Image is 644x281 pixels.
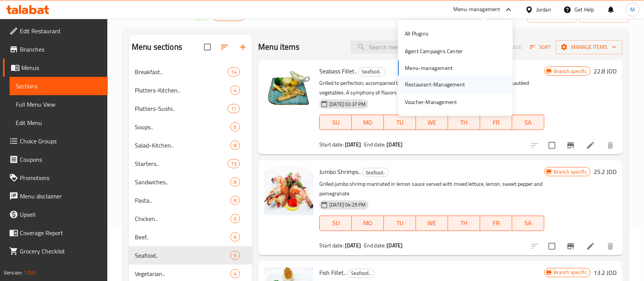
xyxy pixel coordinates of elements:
button: WE [416,115,448,130]
input: search [351,41,441,54]
span: Choice Groups [20,136,102,146]
a: Branches [3,40,108,58]
span: Branches [20,45,102,54]
span: MO [355,117,381,128]
h2: Menu sections [132,41,182,53]
span: SA [515,218,541,229]
span: Select all sections [199,39,215,55]
span: Vegetarian.. [135,269,230,278]
span: TH [451,218,477,229]
a: Edit Restaurant [3,22,108,40]
button: Sort [528,41,553,53]
div: items [230,251,240,260]
a: Promotions [3,169,108,187]
div: All Plugins [405,29,429,38]
div: Soups.. [135,122,230,132]
span: Seafood.. [359,67,385,76]
button: MO [352,216,384,231]
span: Version: [4,268,23,278]
div: Chicken..6 [129,210,252,228]
span: TU [387,218,413,229]
span: Promotions [20,173,102,182]
span: Pasta.. [135,196,230,205]
span: export [586,11,623,20]
div: Sandwiches..8 [129,173,252,191]
span: SA [515,117,541,128]
img: Jumbo Shrimps.. [264,166,313,215]
span: Branch specific [551,168,590,175]
button: TH [448,216,480,231]
h6: 22.8 JOD [594,66,616,76]
span: 1.0.0 [24,268,36,278]
a: Coupons [3,150,108,169]
span: 14 [228,68,239,76]
div: Menu-management [453,5,500,14]
a: Edit Menu [10,114,108,132]
div: items [230,269,240,278]
span: WE [419,117,445,128]
span: import [534,11,570,20]
div: items [228,159,240,168]
b: [DATE] [387,140,403,149]
span: Branch specific [551,269,590,276]
b: [DATE] [345,140,361,149]
span: 6 [231,215,239,223]
a: Full Menu View [10,95,108,114]
div: Sandwiches.. [135,177,230,187]
button: SA [512,115,544,130]
div: Pasta..8 [129,191,252,210]
span: WE [419,218,445,229]
span: M [630,5,635,14]
span: 11 [228,105,239,112]
img: Seabass Fillet.. [264,66,313,115]
div: Seafood..5 [129,246,252,265]
div: Starters..13 [129,154,252,173]
button: Branch-specific-item [561,237,580,255]
div: Beef..6 [129,228,252,246]
div: Seafood.. [348,269,374,278]
span: Salad-Kitchen.. [135,141,230,150]
span: Start date: [319,140,344,149]
span: Upsell [20,210,102,219]
span: Seafood.. [348,269,374,278]
span: Coverage Report [20,228,102,237]
span: Sort items [525,41,556,53]
span: Select to update [544,238,560,254]
span: 4 [231,87,239,94]
a: Coverage Report [3,224,108,242]
span: End date: [364,240,385,250]
span: Seafood.. [135,251,230,260]
button: FR [480,115,512,130]
div: Platters-Sushi.. [135,104,228,113]
div: items [228,104,240,113]
div: items [230,141,240,150]
span: Sections [16,81,102,91]
button: SU [319,216,352,231]
a: Sections [10,77,108,95]
span: Edit Menu [16,118,102,127]
span: Select to update [544,137,560,153]
span: 8 [231,179,239,186]
span: Sort sections [215,38,234,56]
span: Breakfast.. [135,67,228,76]
button: FR [480,216,512,231]
div: Restaurant-Management [405,80,465,89]
button: WE [416,216,448,231]
span: 6 [231,234,239,241]
a: Menu disclaimer [3,187,108,205]
span: 6 [231,123,239,131]
span: Menu disclaimer [20,192,102,201]
span: Menus [21,63,102,72]
span: Full Menu View [16,100,102,109]
b: [DATE] [387,240,403,250]
span: Platters-Kitchen.. [135,86,230,95]
span: TU [387,117,413,128]
span: SU [323,218,349,229]
span: Starters.. [135,159,228,168]
span: 13 [228,160,239,167]
span: FR [483,218,509,229]
span: 8 [231,142,239,149]
button: Branch-specific-item [561,136,580,154]
span: Seabass Fillet.. [319,65,357,77]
